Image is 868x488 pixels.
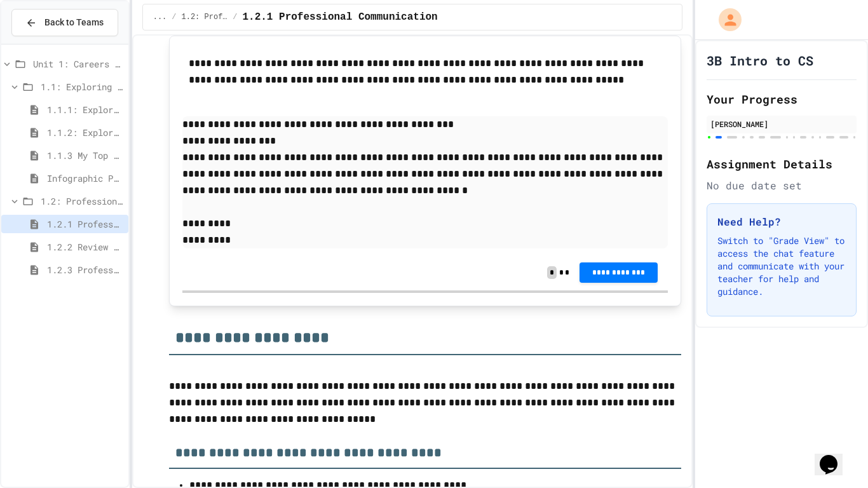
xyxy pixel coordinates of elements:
h3: Need Help? [717,214,846,229]
span: Unit 1: Careers & Professionalism [33,57,123,71]
span: Infographic Project: Your favorite CS [47,172,123,185]
span: 1.2.1 Professional Communication [47,217,123,231]
span: 1.2.3 Professional Communication Challenge [47,263,123,276]
span: 1.1.3 My Top 3 CS Careers! [47,149,123,162]
button: Back to Teams [11,9,118,36]
span: ... [153,12,167,22]
span: 1.2.1 Professional Communication [242,10,437,25]
h1: 3B Intro to CS [707,51,813,69]
span: / [172,12,176,22]
span: 1.2: Professional Communication [182,12,228,22]
div: My Account [705,5,745,34]
div: [PERSON_NAME] [710,118,853,130]
h2: Assignment Details [707,155,857,173]
span: Back to Teams [44,16,104,29]
span: 1.2.2 Review - Professional Communication [47,240,123,254]
span: 1.1.2: Exploring CS Careers - Review [47,126,123,139]
span: / [233,12,237,22]
iframe: chat widget [815,437,855,475]
span: 1.2: Professional Communication [41,194,123,208]
div: No due date set [707,178,857,193]
span: 1.1: Exploring CS Careers [41,80,123,93]
span: 1.1.1: Exploring CS Careers [47,103,123,116]
p: Switch to "Grade View" to access the chat feature and communicate with your teacher for help and ... [717,234,846,298]
h2: Your Progress [707,90,857,108]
